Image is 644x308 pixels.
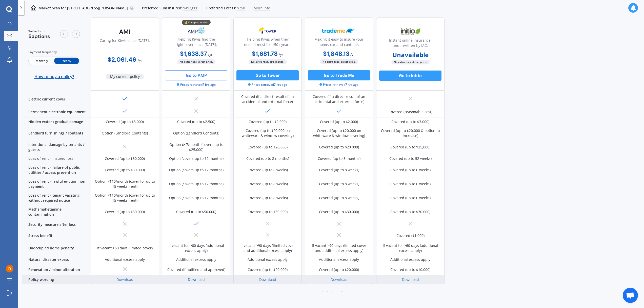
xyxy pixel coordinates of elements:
div: Helping Kiwis find the right cover since [DATE]. [166,37,226,49]
div: Natural disaster excess [22,255,91,264]
span: Prices retrieved 7 hrs ago [177,82,216,87]
b: Unavailable [392,52,429,57]
div: Option (covers up to 12 months) [169,181,224,186]
span: $493,000 [183,6,198,11]
div: Covered (up to 8 months) [318,156,360,161]
div: Covered (up to 6 weeks) [390,195,431,200]
div: Loss of rent - tenant vacating without required notice [22,191,91,205]
span: How to buy a policy? [34,74,74,79]
div: Covered (up to $3,000) [106,119,144,124]
button: Go to Initio [379,71,441,81]
div: Instant online insurance; underwritten by IAG. [380,38,440,50]
div: Covered (up to $25,000) [390,145,430,150]
div: Loss of rent - insured loss [22,154,91,163]
div: Option $<7/month (covers up to $25,000) [166,142,227,152]
a: Download [259,277,276,282]
a: Download [402,277,419,282]
span: / yr [138,58,142,63]
div: Open chat [623,288,638,303]
div: Covered (if notified and approved) [167,267,225,272]
button: Go to AMP [165,70,227,80]
div: Additional excess apply [105,257,145,262]
div: Electric current cover [22,92,91,106]
div: Option <$10/month (cover for up to 15 weeks' rent) [94,179,155,189]
div: Covered (up to $3,000) [391,119,429,124]
div: Covered (up to 8 weeks) [248,181,288,186]
div: Stress benefit [22,230,91,241]
div: Loss of rent - lawful eviction non payment [22,177,91,191]
span: No extra fees, direct price. [391,60,430,64]
div: Security measure after loss [22,219,91,230]
span: $750 [237,6,245,11]
div: 💰 Cheapest option [182,20,211,25]
img: Trademe.webp [322,24,356,37]
div: Covered (up to 6 weeks) [390,181,431,186]
div: Covered (if a direct result of an accidental and external force) [309,94,369,104]
div: Covered (up to 8 weeks) [319,181,359,186]
a: Download [331,277,348,282]
div: Covered (up to $2,500) [177,119,215,124]
span: Prices retrieved 7 hrs ago [319,82,358,87]
span: We've found [28,29,50,33]
img: home-and-contents.b802091223b8502ef2dd.svg [30,5,36,11]
div: Helping Kiwis when they need it most for 150+ years. [238,37,297,49]
div: Covered (up to $2,000) [249,119,287,124]
div: Hidden water / gradual damage [22,117,91,126]
div: Covered ($1,000) [396,233,425,238]
div: Covered (up to $30,000) [248,209,288,214]
div: Covered (up to $20,000) [319,267,359,272]
div: Covered (up to $20,000) [248,267,288,272]
span: / yr [279,52,283,57]
img: AMP.webp [179,24,213,37]
div: Making it easy to insure your home, car and contents. [309,37,369,49]
div: Policy wording [22,275,91,284]
div: If vacant >90 days (limited cover and additional excess apply) [309,243,369,253]
div: Additional excess apply [248,257,288,262]
div: Covered (up to $10,000) [390,267,430,272]
div: Covered (up to 8 weeks) [248,167,288,173]
span: No extra fees, direct price. [177,59,215,64]
div: Covered (up to 52 weeks) [389,156,432,161]
div: Additional excess apply [176,257,216,262]
span: / yr [208,52,213,57]
span: 5 options [28,33,50,40]
span: Yearly [54,58,79,64]
span: / yr [350,52,355,57]
span: My current policy [106,74,144,79]
a: Download [116,277,133,282]
div: Covered (up to 6 weeks) [390,167,431,173]
div: Covered (up to $30,000) [105,209,145,214]
div: Covered (reasonable cost) [389,109,432,114]
button: Go to Trade Me [308,70,370,80]
div: Intentional damage by tenants / guests [22,140,91,154]
b: $1,681.78 [252,50,278,58]
div: Covered (up to $30,000) [105,156,145,161]
div: Option (covers up to 12 months) [169,167,224,173]
div: Option (covers up to 12 months) [169,156,224,161]
span: Monthly [29,58,54,64]
span: Prices retrieved 7 hrs ago [248,82,287,87]
div: Covered (up to $2,000) [320,119,358,124]
div: Renovation / minor alteration [22,264,91,275]
img: ACg8ocK7TYjoSqbML1uvn5KNV5TeFsPsPbONlQ3lLjs7tSTGlkd-rg=s96-c [6,265,13,272]
div: Option <$10/month (cover for up to 15 weeks' rent) [94,193,155,203]
div: Unoccupied home penalty [22,241,91,255]
div: Covered (up to $20,000 & option to increase) [380,128,441,138]
div: Landlord furnishings / contents [22,126,91,140]
span: Preferred Sum Insured: [142,6,182,11]
img: AMI-text-1.webp [108,25,142,38]
div: If vacant for >60 days (additional excess apply) [380,243,441,253]
div: Additional excess apply [390,257,430,262]
span: -End of results- [320,290,346,295]
img: Initio.webp [394,25,427,38]
span: More info [254,6,270,11]
div: Covered (up to $30,000) [319,209,359,214]
a: Download [188,277,205,282]
div: Permanent electronic equipment [22,106,91,117]
div: Covered (up to 8 weeks) [248,195,288,200]
div: Caring for Kiwis since [DATE]. [100,38,150,50]
b: $1,638.37 [180,50,207,58]
div: Option (Landlord Contents) [102,131,148,136]
div: Covered (up to 8 weeks) [319,167,359,173]
div: If vacant for >60 days (additional excess apply) [166,243,227,253]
